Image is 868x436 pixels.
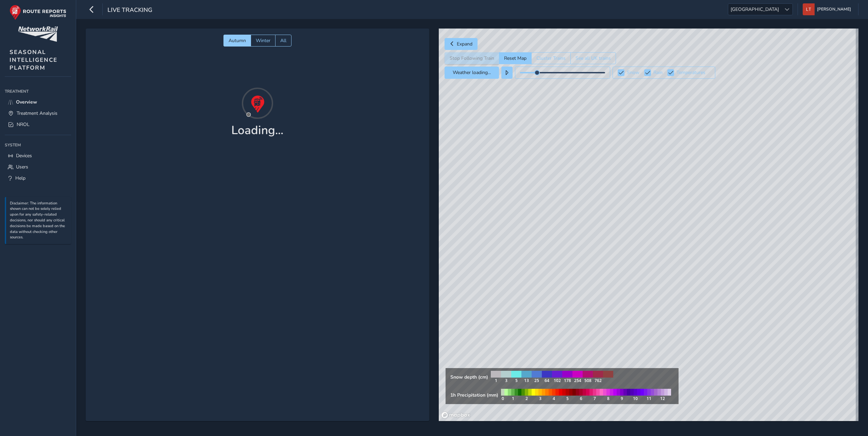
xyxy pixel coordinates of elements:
[613,67,715,79] button: Snow Rain Temperatures
[17,121,30,128] span: NROL
[256,37,270,44] span: Winter
[229,37,246,44] span: Autumn
[5,108,71,119] a: Treatment Analysis
[10,5,66,20] img: rr logo
[499,52,531,64] button: Reset Map
[10,48,57,72] span: SEASONAL INTELLIGENCE PLATFORM
[570,52,616,64] button: See all UK trains
[5,161,71,172] a: Users
[728,4,781,15] span: [GEOGRAPHIC_DATA]
[817,3,851,15] span: [PERSON_NAME]
[275,35,291,47] button: All
[16,164,28,170] span: Users
[445,67,499,79] button: Weather loading...
[498,386,674,404] img: rain legend
[15,175,26,181] span: Help
[17,110,57,116] span: Treatment Analysis
[107,6,152,15] span: Live Tracking
[18,26,58,42] img: customer logo
[251,35,275,47] button: Winter
[223,35,251,47] button: Autumn
[450,392,498,398] strong: 1h Precipitation (mm)
[5,150,71,161] a: Devices
[5,172,71,184] a: Help
[280,37,286,44] span: All
[445,38,478,50] button: Expand
[5,140,71,150] div: System
[488,368,616,386] img: snow legend
[653,70,663,75] label: Rain
[10,201,68,241] p: Disclaimer: The information shown can not be solely relied upon for any safety-related decisions,...
[457,41,472,47] span: Expand
[803,3,853,15] button: [PERSON_NAME]
[16,152,32,159] span: Devices
[16,99,37,105] span: Overview
[5,119,71,130] a: NROL
[803,3,815,15] img: diamond-layout
[450,374,488,380] strong: Snow depth (cm)
[5,96,71,108] a: Overview
[677,70,705,75] label: Temperatures
[531,52,570,64] button: Cluster Trains
[231,123,283,138] h1: Loading...
[627,70,639,75] label: Snow
[5,86,71,96] div: Treatment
